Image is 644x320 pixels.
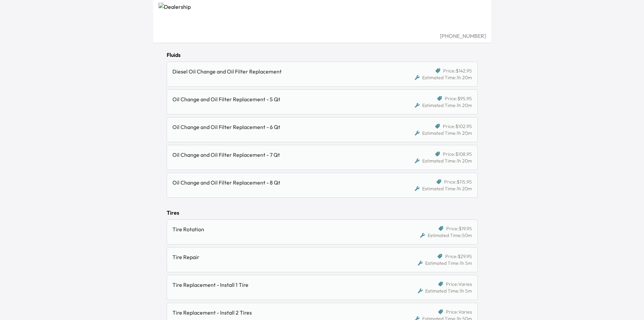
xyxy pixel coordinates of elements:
div: Estimated Time: 1h 20m [415,185,472,192]
div: Oil Change and Oil Filter Replacement - 8 Qt [172,178,392,187]
div: Tire Repair [172,253,392,261]
div: Tires [167,209,478,217]
div: Estimated Time: 1h 20m [415,130,472,136]
span: Price: $19.95 [446,225,472,232]
span: Price: $29.95 [445,253,472,260]
div: [PHONE_NUMBER] [159,32,486,40]
div: Tire Replacement - Install 2 Tires [172,308,392,317]
div: Oil Change and Oil Filter Replacement - 6 Qt [172,123,392,131]
span: Price: $95.95 [445,95,472,102]
div: Estimated Time: 50m [420,232,472,239]
span: Price: Varies [446,308,472,315]
div: Estimated Time: 1h 20m [415,157,472,164]
span: Price: $115.95 [444,178,472,185]
div: Tire Replacement - Install 1 Tire [172,281,392,289]
span: Price: Varies [446,281,472,287]
div: Tire Rotation [172,225,392,233]
div: Estimated Time: 1h 5m [418,287,472,294]
span: Price: $102.95 [443,123,472,130]
div: Estimated Time: 1h 20m [415,102,472,109]
span: Price: $108.95 [443,151,472,157]
div: Estimated Time: 1h 20m [415,74,472,81]
span: Price: $142.95 [443,67,472,74]
div: Estimated Time: 1h 5m [418,260,472,266]
div: Oil Change and Oil Filter Replacement - 7 Qt [172,151,392,159]
div: Oil Change and Oil Filter Replacement - 5 Qt [172,95,392,103]
div: Diesel Oil Change and Oil Filter Replacement [172,67,392,76]
img: Dealership [159,3,486,32]
div: Fluids [167,51,478,59]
